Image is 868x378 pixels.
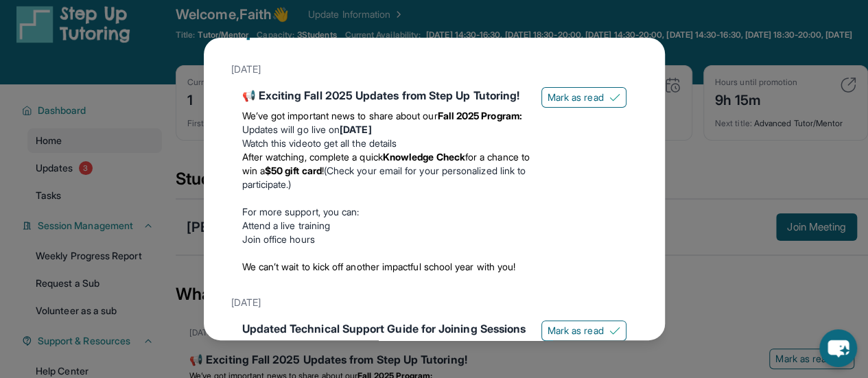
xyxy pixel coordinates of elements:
strong: [DATE] [340,123,371,135]
img: Mark as read [609,92,620,103]
a: Join office hours [242,233,315,245]
span: ! [322,165,324,176]
a: Watch this video [242,137,313,149]
button: chat-button [819,329,857,367]
li: Updates will go live on [242,123,530,137]
a: Attend a live training [242,220,331,231]
span: Mark as read [548,91,604,104]
button: Mark as read [541,320,626,341]
div: [DATE] [231,57,637,82]
strong: $50 gift card [265,165,322,176]
li: (Check your email for your personalized link to participate.) [242,150,530,191]
span: After watching, complete a quick [242,151,383,163]
span: We’ve got important news to share about our [242,110,438,121]
strong: Fall 2025 Program: [438,110,522,121]
strong: Knowledge Check [383,151,465,163]
div: [DATE] [231,290,637,315]
span: Mark as read [548,324,604,338]
img: Mark as read [609,325,620,336]
p: For more support, you can: [242,205,530,219]
button: Mark as read [541,87,626,108]
li: to get all the details [242,137,530,150]
span: We can’t wait to kick off another impactful school year with you! [242,261,516,272]
div: Updated Technical Support Guide for Joining Sessions - Click to View! [242,320,530,353]
div: 📢 Exciting Fall 2025 Updates from Step Up Tutoring! [242,87,530,104]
